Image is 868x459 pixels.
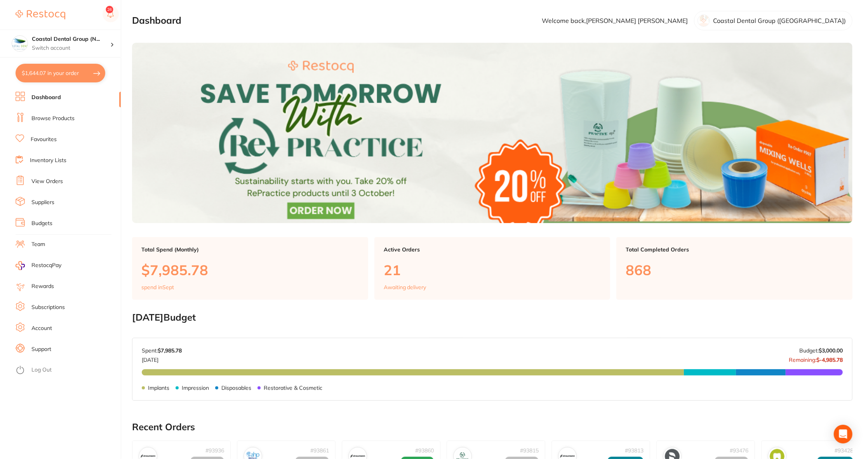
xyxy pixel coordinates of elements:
[16,6,65,24] a: Restocq Logo
[132,237,368,300] a: Total Spend (Monthly)$7,985.78spend inSept
[31,283,54,290] a: Rewards
[264,385,322,391] p: Restorative & Cosmetic
[16,261,61,270] a: RestocqPay
[799,347,843,354] p: Budget:
[16,64,105,82] button: $1,644.07 in your order
[16,261,25,270] img: RestocqPay
[31,199,54,206] a: Suppliers
[132,422,852,433] h2: Recent Orders
[31,220,52,227] a: Budgets
[16,10,65,19] img: Restocq Logo
[16,364,118,377] button: Log Out
[626,246,843,253] p: Total Completed Orders
[31,262,61,269] span: RestocqPay
[132,43,852,223] img: Dashboard
[520,447,539,454] p: # 93815
[142,347,182,354] p: Spent:
[713,17,846,24] p: Coastal Dental Group ([GEOGRAPHIC_DATA])
[31,346,51,353] a: Support
[625,447,644,454] p: # 93813
[374,237,611,300] a: Active Orders21Awaiting delivery
[789,354,843,363] p: Remaining:
[542,17,688,24] p: Welcome back, [PERSON_NAME] [PERSON_NAME]
[31,178,63,185] a: View Orders
[141,246,359,253] p: Total Spend (Monthly)
[626,262,843,278] p: 868
[819,347,843,354] strong: $3,000.00
[148,385,169,391] p: Implants
[384,284,426,290] p: Awaiting delivery
[415,447,434,454] p: # 93860
[132,312,852,323] h2: [DATE] Budget
[30,157,66,164] a: Inventory Lists
[141,262,359,278] p: $7,985.78
[221,385,251,391] p: Disposables
[142,354,182,363] p: [DATE]
[31,325,52,332] a: Account
[816,356,843,363] strong: $-4,985.78
[158,347,182,354] strong: $7,985.78
[835,447,853,454] p: # 93428
[31,366,52,374] a: Log Out
[730,447,748,454] p: # 93476
[32,35,110,43] h4: Coastal Dental Group (Newcastle)
[141,284,174,290] p: spend in Sept
[31,136,57,143] a: Favourites
[384,246,601,253] p: Active Orders
[31,94,61,101] a: Dashboard
[182,385,209,391] p: Impression
[310,447,329,454] p: # 93861
[31,241,45,248] a: Team
[205,447,224,454] p: # 93936
[32,44,110,52] p: Switch account
[616,237,852,300] a: Total Completed Orders868
[132,15,181,26] h2: Dashboard
[31,115,75,122] a: Browse Products
[31,304,65,311] a: Subscriptions
[12,36,28,51] img: Coastal Dental Group (Newcastle)
[834,425,852,443] div: Open Intercom Messenger
[384,262,601,278] p: 21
